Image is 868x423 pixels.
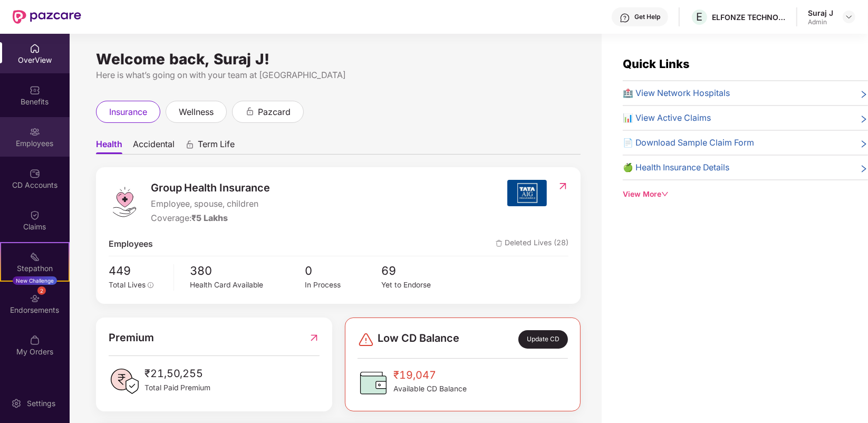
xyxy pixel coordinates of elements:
[192,213,228,223] span: ₹5 Lakhs
[358,331,374,348] img: svg+xml;base64,PHN2ZyBpZD0iRGFuZ2VyLTMyeDMyIiB4bWxucz0iaHR0cDovL3d3dy53My5vcmcvMjAwMC9zdmciIHdpZH...
[808,18,833,26] div: Admin
[557,181,568,191] img: RedirectIcon
[634,13,660,21] div: Get Help
[30,293,40,304] img: svg+xml;base64,PHN2ZyBpZD0iRW5kb3JzZW1lbnRzIiB4bWxucz0iaHR0cDovL3d3dy53My5vcmcvMjAwMC9zdmciIHdpZH...
[30,210,40,220] img: svg+xml;base64,PHN2ZyBpZD0iQ2xhaW0iIHhtbG5zPSJodHRwOi8vd3d3LnczLm9yZy8yMDAwL3N2ZyIgd2lkdGg9IjIwIi...
[185,140,195,149] div: animation
[1,263,69,274] div: Stepathon
[109,262,166,280] span: 449
[358,367,389,399] img: CDBalanceIcon
[620,13,630,23] img: svg+xml;base64,PHN2ZyBpZD0iSGVscC0zMngzMiIgeG1sbnM9Imh0dHA6Ly93d3cudzMub3JnLzIwMDAvc3ZnIiB3aWR0aD...
[245,107,255,116] div: animation
[179,105,214,119] span: wellness
[308,330,320,346] img: RedirectIcon
[860,113,868,124] span: right
[13,10,81,24] img: New Pazcare Logo
[109,330,154,346] span: Premium
[109,281,146,289] span: Total Lives
[96,139,122,154] span: Health
[190,280,305,291] div: Health Card Available
[305,280,381,291] div: In Process
[381,262,458,280] span: 69
[109,105,147,119] span: insurance
[151,180,271,196] span: Group Health Insurance
[13,276,57,285] div: New Challenge
[133,139,175,154] span: Accidental
[623,136,754,149] span: 📄 Download Sample Claim Form
[496,237,568,251] span: Deleted Lives (28)
[109,366,140,397] img: PaidPremiumIcon
[96,55,581,63] div: Welcome back, Suraj J!
[860,89,868,100] span: right
[37,286,46,295] div: 2
[661,190,669,198] span: down
[148,282,154,289] span: info-circle
[507,180,547,206] img: insurerIcon
[151,197,271,210] span: Employee, spouse, children
[11,398,22,409] img: svg+xml;base64,PHN2ZyBpZD0iU2V0dGluZy0yMHgyMCIgeG1sbnM9Imh0dHA6Ly93d3cudzMub3JnLzIwMDAvc3ZnIiB3aW...
[381,280,458,291] div: Yet to Endorse
[697,11,703,23] span: E
[109,186,140,218] img: logo
[623,111,711,124] span: 📊 View Active Claims
[151,211,271,225] div: Coverage:
[518,330,568,349] div: Update CD
[712,12,786,22] div: ELFONZE TECHNOLOGIES PRIVATE LIMITED
[198,139,235,154] span: Term Life
[30,252,40,262] img: svg+xml;base64,PHN2ZyB4bWxucz0iaHR0cDovL3d3dy53My5vcmcvMjAwMC9zdmciIHdpZHRoPSIyMSIgaGVpZ2h0PSIyMC...
[144,382,211,394] span: Total Paid Premium
[30,43,40,54] img: svg+xml;base64,PHN2ZyBpZD0iSG9tZSIgeG1sbnM9Imh0dHA6Ly93d3cudzMub3JnLzIwMDAvc3ZnIiB3aWR0aD0iMjAiIG...
[378,330,459,349] span: Low CD Balance
[24,398,59,409] div: Settings
[30,85,40,95] img: svg+xml;base64,PHN2ZyBpZD0iQmVuZWZpdHMiIHhtbG5zPSJodHRwOi8vd3d3LnczLm9yZy8yMDAwL3N2ZyIgd2lkdGg9Ij...
[623,57,690,71] span: Quick Links
[30,168,40,179] img: svg+xml;base64,PHN2ZyBpZD0iQ0RfQWNjb3VudHMiIGRhdGEtbmFtZT0iQ0QgQWNjb3VudHMiIHhtbG5zPSJodHRwOi8vd3...
[393,383,467,395] span: Available CD Balance
[30,335,40,345] img: svg+xml;base64,PHN2ZyBpZD0iTXlfT3JkZXJzIiBkYXRhLW5hbWU9Ik15IE9yZGVycyIgeG1sbnM9Imh0dHA6Ly93d3cudz...
[808,8,833,18] div: Suraj J
[96,69,581,82] div: Here is what’s going on with your team at [GEOGRAPHIC_DATA]
[109,237,153,251] span: Employees
[860,163,868,174] span: right
[305,262,381,280] span: 0
[30,127,40,137] img: svg+xml;base64,PHN2ZyBpZD0iRW1wbG95ZWVzIiB4bWxucz0iaHR0cDovL3d3dy53My5vcmcvMjAwMC9zdmciIHdpZHRoPS...
[623,189,868,200] div: View More
[623,161,729,174] span: 🍏 Health Insurance Details
[860,138,868,149] span: right
[393,367,467,383] span: ₹19,047
[623,86,730,100] span: 🏥 View Network Hospitals
[496,240,503,247] img: deleteIcon
[258,105,291,119] span: pazcard
[190,262,305,280] span: 380
[845,13,853,21] img: svg+xml;base64,PHN2ZyBpZD0iRHJvcGRvd24tMzJ4MzIiIHhtbG5zPSJodHRwOi8vd3d3LnczLm9yZy8yMDAwL3N2ZyIgd2...
[144,366,211,382] span: ₹21,50,255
